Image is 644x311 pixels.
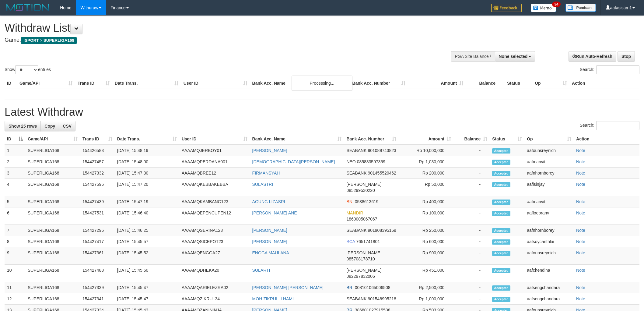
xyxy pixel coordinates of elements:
span: Accepted [492,239,510,245]
a: AGUNG LIZASRI [252,199,285,204]
td: AAAAMQEPENCUPEN12 [179,207,250,225]
span: Copy 901548995218 to clipboard [368,296,396,301]
th: Action [574,133,639,145]
span: ISPORT > SUPERLIGA168 [21,37,77,44]
td: aafsengchandara [524,282,574,293]
td: AAAAMQKEBBAKEBBA [179,179,250,196]
td: [DATE] 15:45:47 [115,282,179,293]
span: Accepted [492,160,510,165]
td: Rp 200,000 [399,168,453,179]
img: panduan.png [565,4,596,12]
td: AAAAMQARIELEZRA02 [179,282,250,293]
h4: Game: [5,37,423,43]
td: Rp 10,000,000 [399,145,453,156]
img: MOTION_logo.png [5,3,51,12]
th: Bank Acc. Name [250,78,350,89]
td: - [453,207,490,225]
a: Run Auto-Refresh [569,51,616,62]
th: ID: activate to sort column descending [5,133,25,145]
a: CSV [59,121,75,131]
span: Accepted [492,251,510,256]
td: 154427439 [80,196,115,207]
td: 154427361 [80,247,115,265]
span: Accepted [492,228,510,233]
td: - [453,225,490,236]
td: 9 [5,247,25,265]
span: CSV [63,124,72,129]
td: aafounsreynich [524,145,574,156]
td: SUPERLIGA168 [25,156,80,168]
span: BRI [346,285,353,290]
td: 154427341 [80,293,115,305]
td: - [453,265,490,282]
td: - [453,145,490,156]
span: Accepted [492,171,510,176]
td: Rp 250,000 [399,225,453,236]
td: [DATE] 15:48:19 [115,145,179,156]
td: - [453,247,490,265]
span: [PERSON_NAME] [346,250,381,255]
span: SEABANK [346,228,366,233]
span: SEABANK [346,296,366,301]
span: Show 25 rows [9,124,37,129]
td: SUPERLIGA168 [25,145,80,156]
td: Rp 50,000 [399,179,453,196]
td: - [453,236,490,247]
td: 8 [5,236,25,247]
th: Date Trans.: activate to sort column ascending [115,133,179,145]
td: AAAAMQDHEKA20 [179,265,250,282]
span: Copy 085299530220 to clipboard [346,188,375,193]
th: Date Trans. [112,78,181,89]
th: Bank Acc. Name: activate to sort column ascending [250,133,344,145]
td: AAAAMQPERDANA001 [179,156,250,168]
a: [PERSON_NAME] [PERSON_NAME] [252,285,324,290]
td: Rp 600,000 [399,236,453,247]
td: [DATE] 15:46:40 [115,207,179,225]
a: Note [576,285,585,290]
input: Search: [596,65,639,74]
th: Game/API [17,78,75,89]
a: MOH ZIKRUL ILHAMI [252,296,294,301]
span: Accepted [492,200,510,205]
td: AAAAMQZIKRUL34 [179,293,250,305]
a: [PERSON_NAME] [252,148,287,153]
span: Copy [44,124,55,129]
td: - [453,196,490,207]
td: SUPERLIGA168 [25,168,80,179]
span: [PERSON_NAME] [346,268,381,273]
a: [DEMOGRAPHIC_DATA][PERSON_NAME] [252,159,335,164]
a: Note [576,148,585,153]
td: - [453,293,490,305]
td: aafnhornborey [524,168,574,179]
a: Show 25 rows [5,121,41,131]
td: [DATE] 15:46:25 [115,225,179,236]
a: Note [576,268,585,273]
button: None selected [495,51,535,62]
img: Feedback.jpg [491,4,522,12]
td: [DATE] 15:45:50 [115,265,179,282]
td: 154427296 [80,225,115,236]
td: aafchendina [524,265,574,282]
span: 34 [552,2,560,7]
td: [DATE] 15:48:00 [115,156,179,168]
td: [DATE] 15:45:57 [115,236,179,247]
th: ID [5,78,17,89]
a: Note [576,296,585,301]
span: None selected [499,54,528,59]
td: Rp 900,000 [399,247,453,265]
select: Showentries [15,65,38,74]
td: SUPERLIGA168 [25,236,80,247]
th: Status: activate to sort column ascending [490,133,524,145]
span: Accepted [492,211,510,216]
th: Trans ID: activate to sort column ascending [80,133,115,145]
td: Rp 100,000 [399,207,453,225]
td: 154427339 [80,282,115,293]
span: Accepted [492,285,510,291]
img: Button%20Memo.svg [531,4,556,12]
td: 154427332 [80,168,115,179]
span: Accepted [492,268,510,273]
td: [DATE] 15:45:52 [115,247,179,265]
td: aafisinjay [524,179,574,196]
td: 154427531 [80,207,115,225]
th: Op [532,78,569,89]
